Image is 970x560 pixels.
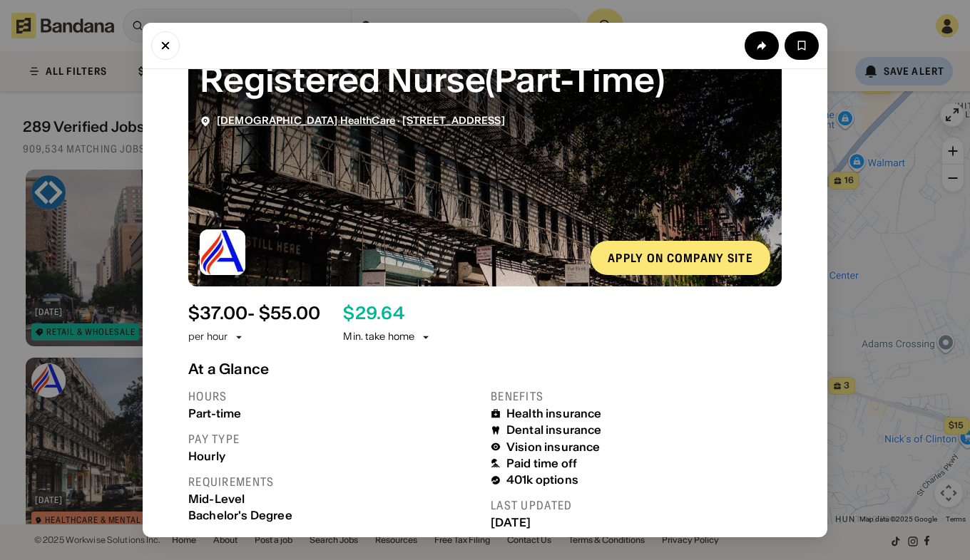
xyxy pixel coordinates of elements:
[343,330,432,344] div: Min. take home
[506,457,577,470] div: Paid time off
[491,498,782,513] div: Last updated
[188,304,320,324] div: $ 37.00 - $55.00
[200,56,770,103] div: Registered Nurse(Part-Time)
[188,432,479,447] div: Pay type
[402,114,504,127] span: [STREET_ADDRESS]
[343,304,404,324] div: $ 29.64
[491,389,782,404] div: Benefits
[188,330,228,344] div: per hour
[188,407,479,420] div: Part-time
[217,114,395,127] span: [DEMOGRAPHIC_DATA] HealthCare
[506,407,602,420] div: Health insurance
[217,115,505,127] div: ·
[506,440,601,454] div: Vision insurance
[151,31,180,60] button: Close
[188,509,479,522] div: Bachelor's Degree
[608,252,753,264] div: Apply on company site
[506,423,602,437] div: Dental insurance
[188,475,479,489] div: Requirements
[188,389,479,404] div: Hours
[491,516,782,529] div: [DATE]
[188,361,782,378] div: At a Glance
[200,229,245,275] img: Adventist HealthCare logo
[188,450,479,463] div: Hourly
[506,473,578,487] div: 401k options
[188,492,479,506] div: Mid-Level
